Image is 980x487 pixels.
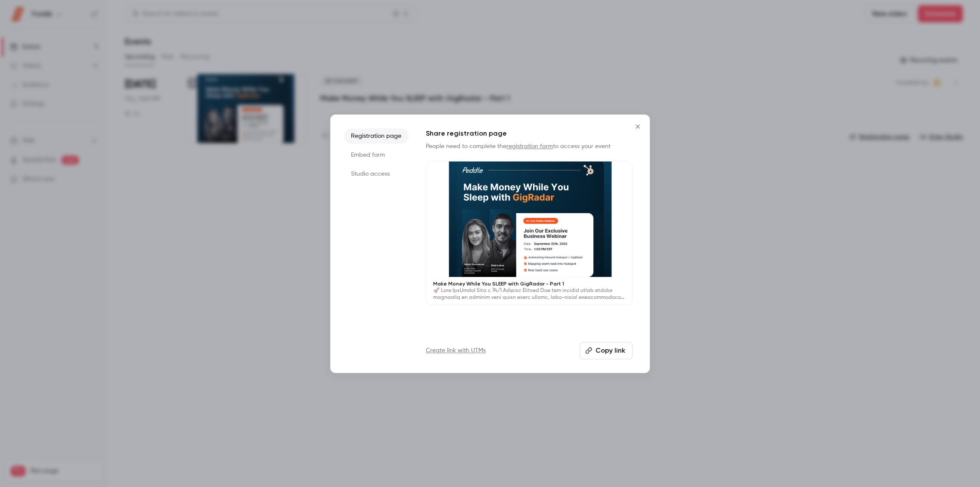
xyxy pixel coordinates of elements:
[580,342,633,359] button: Copy link
[629,118,646,135] button: Close
[426,142,633,151] p: People need to complete the to access your event
[344,166,409,182] li: Studio access
[506,143,553,149] a: registration form
[426,161,633,305] a: Make Money While You SLEEP with GigRadar - Part 1🚀 Lore IpsUmdol Sita c 74/1 Adipisc Elitsed Doe ...
[344,147,409,163] li: Embed form
[433,287,625,301] p: 🚀 Lore IpsUmdol Sita c 74/1 Adipisc Elitsed Doe tem incidid utlab etdolor magnaaliq en adminim ve...
[344,128,409,144] li: Registration page
[426,346,486,355] a: Create link with UTMs
[426,128,633,139] h1: Share registration page
[433,280,625,287] p: Make Money While You SLEEP with GigRadar - Part 1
